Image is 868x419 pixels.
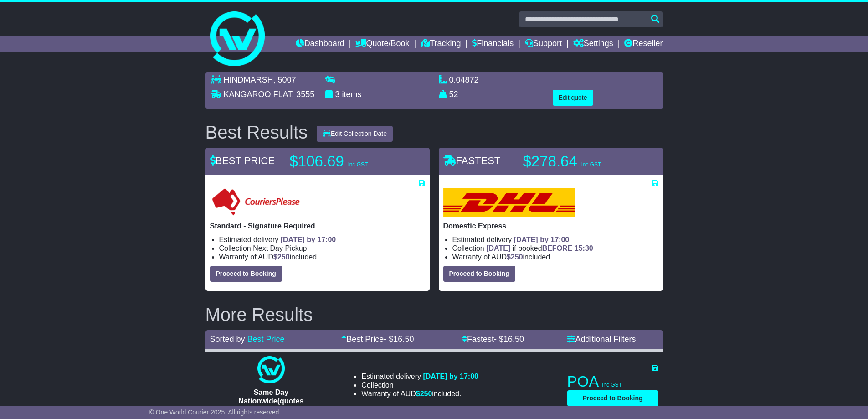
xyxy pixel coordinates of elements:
[420,390,432,398] span: 250
[253,244,307,252] span: Next Day Pickup
[507,253,523,261] span: $
[486,244,510,252] span: [DATE]
[542,244,573,252] span: BEFORE
[384,335,414,344] span: - $
[219,244,425,253] li: Collection
[567,372,658,391] p: POA
[335,90,340,99] span: 3
[210,155,275,166] span: BEST PRICE
[421,36,461,52] a: Tracking
[553,90,593,106] button: Edit quote
[273,75,296,84] span: , 5007
[393,335,414,344] span: 16.50
[525,36,562,52] a: Support
[573,36,613,52] a: Settings
[238,388,303,414] span: Same Day Nationwide(quotes take 0.5-1 hour)
[494,335,524,344] span: - $
[361,372,478,381] li: Estimated delivery
[472,36,514,52] a: Financials
[341,335,414,344] a: Best Price- $16.50
[224,75,273,84] span: HINDMARSH
[348,161,368,168] span: inc GST
[462,335,524,344] a: Fastest- $16.50
[219,253,425,261] li: Warranty of AUD included.
[290,152,404,171] p: $106.69
[317,126,393,142] button: Edit Collection Date
[416,390,432,398] span: $
[511,253,523,261] span: 250
[361,381,478,389] li: Collection
[224,90,292,99] span: KANGAROO FLAT
[277,253,290,261] span: 250
[624,36,663,52] a: Reseller
[602,382,622,388] span: inc GST
[257,356,285,383] img: One World Courier: Same Day Nationwide(quotes take 0.5-1 hour)
[149,409,281,416] span: © One World Courier 2025. All rights reserved.
[452,244,658,253] li: Collection
[443,155,501,166] span: FASTEST
[503,335,524,344] span: 16.50
[281,236,336,243] span: [DATE] by 17:00
[523,152,637,171] p: $278.64
[292,90,314,99] span: , 3555
[210,222,425,230] p: Standard - Signature Required
[210,335,245,344] span: Sorted by
[423,372,478,380] span: [DATE] by 17:00
[273,253,290,261] span: $
[514,236,570,243] span: [DATE] by 17:00
[342,90,362,99] span: items
[210,266,282,282] button: Proceed to Booking
[567,390,658,406] button: Proceed to Booking
[449,90,458,99] span: 52
[205,305,663,325] h2: More Results
[452,235,658,244] li: Estimated delivery
[201,122,313,142] div: Best Results
[486,244,593,252] span: if booked
[443,266,515,282] button: Proceed to Booking
[575,244,593,252] span: 15:30
[452,253,658,261] li: Warranty of AUD included.
[567,335,636,344] a: Additional Filters
[449,75,479,84] span: 0.04872
[443,188,575,217] img: DHL: Domestic Express
[210,188,302,217] img: Couriers Please: Standard - Signature Required
[443,222,658,230] p: Domestic Express
[355,36,409,52] a: Quote/Book
[219,235,425,244] li: Estimated delivery
[296,36,344,52] a: Dashboard
[581,161,601,168] span: inc GST
[361,389,478,398] li: Warranty of AUD included.
[247,335,285,344] a: Best Price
